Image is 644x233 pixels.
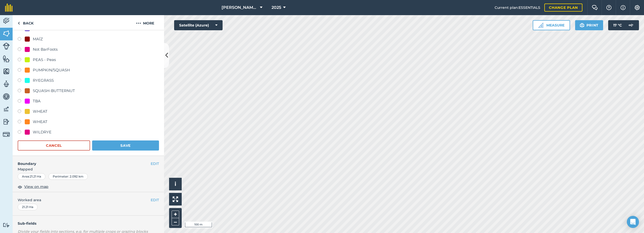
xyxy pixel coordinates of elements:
[3,68,10,75] img: svg+xml;base64,PHN2ZyB4bWxucz0iaHR0cDovL3d3dy53My5vcmcvMjAwMC9zdmciIHdpZHRoPSI1NiIgaGVpZ2h0PSI2MC...
[33,77,54,83] div: RYEGRASS
[175,181,176,187] span: i
[18,204,38,210] div: 21.21 Ha
[272,5,281,11] span: 2025
[606,5,612,10] img: A question mark icon
[33,119,47,125] div: WHEAT
[172,218,179,225] button: –
[3,17,10,25] img: svg+xml;base64,PD94bWwgdmVyc2lvbj0iMS4wIiBlbmNvZGluZz0idXRmLTgiPz4KPCEtLSBHZW5lcmF0b3I6IEFkb2JlIE...
[13,156,151,166] h4: Boundary
[13,166,164,172] span: Mapped
[18,197,159,203] span: Worked area
[627,216,639,228] div: Open Intercom Messenger
[33,129,51,135] div: WILDRYE
[626,20,636,30] img: svg+xml;base64,PD94bWwgdmVyc2lvbj0iMS4wIiBlbmNvZGluZz0idXRmLTgiPz4KPCEtLSBHZW5lcmF0b3I6IEFkb2JlIE...
[173,196,178,202] img: Four arrows, one pointing top left, one top right, one bottom right and the last bottom left
[3,105,10,113] img: svg+xml;base64,PD94bWwgdmVyc2lvbj0iMS4wIiBlbmNvZGluZz0idXRmLTgiPz4KPCEtLSBHZW5lcmF0b3I6IEFkb2JlIE...
[18,20,20,26] img: svg+xml;base64,PHN2ZyB4bWxucz0iaHR0cDovL3d3dy53My5vcmcvMjAwMC9zdmciIHdpZHRoPSI5IiBoZWlnaHQ9IjI0Ii...
[126,15,164,30] button: More
[33,46,58,52] div: Not BarFoots
[3,131,10,138] img: svg+xml;base64,PD94bWwgdmVyc2lvbj0iMS4wIiBlbmNvZGluZz0idXRmLTgiPz4KPCEtLSBHZW5lcmF0b3I6IEFkb2JlIE...
[169,178,182,190] button: i
[33,57,56,63] div: PEAS - Peas
[5,4,13,12] img: fieldmargin Logo
[538,23,543,28] img: Ruler icon
[18,184,48,190] button: View on map
[3,43,10,50] img: svg+xml;base64,PD94bWwgdmVyc2lvbj0iMS4wIiBlbmNvZGluZz0idXRmLTgiPz4KPCEtLSBHZW5lcmF0b3I6IEFkb2JlIE...
[33,88,75,94] div: SQUASH-BUTTERNUT
[222,5,258,11] span: [PERSON_NAME] Farm Life
[151,161,159,166] button: EDIT
[544,4,582,12] a: Change plan
[92,140,159,151] button: Save
[33,98,41,104] div: TBA
[3,30,10,37] img: svg+xml;base64,PHN2ZyB4bWxucz0iaHR0cDovL3d3dy53My5vcmcvMjAwMC9zdmciIHdpZHRoPSI1NiIgaGVpZ2h0PSI2MC...
[495,5,540,10] span: Current plan : ESSENTIALS
[24,184,48,189] span: View on map
[533,20,570,30] button: Measure
[18,173,45,180] div: Area : 21.21 Ha
[580,22,584,28] img: svg+xml;base64,PHN2ZyB4bWxucz0iaHR0cDovL3d3dy53My5vcmcvMjAwMC9zdmciIHdpZHRoPSIxOSIgaGVpZ2h0PSIyNC...
[18,184,22,190] img: svg+xml;base64,PHN2ZyB4bWxucz0iaHR0cDovL3d3dy53My5vcmcvMjAwMC9zdmciIHdpZHRoPSIxOCIgaGVpZ2h0PSIyNC...
[48,173,88,180] div: Perimeter : 2.092 km
[3,118,10,126] img: svg+xml;base64,PD94bWwgdmVyc2lvbj0iMS4wIiBlbmNvZGluZz0idXRmLTgiPz4KPCEtLSBHZW5lcmF0b3I6IEFkb2JlIE...
[3,80,10,88] img: svg+xml;base64,PD94bWwgdmVyc2lvbj0iMS4wIiBlbmNvZGluZz0idXRmLTgiPz4KPCEtLSBHZW5lcmF0b3I6IEFkb2JlIE...
[3,55,10,63] img: svg+xml;base64,PHN2ZyB4bWxucz0iaHR0cDovL3d3dy53My5vcmcvMjAwMC9zdmciIHdpZHRoPSI1NiIgaGVpZ2h0PSI2MC...
[608,20,639,30] button: 17 °C
[33,67,70,73] div: PUMPKIN/SQUASH
[575,20,603,30] button: Print
[151,197,159,203] button: EDIT
[172,211,179,218] button: +
[634,5,640,10] img: A cog icon
[33,36,43,42] div: MAÍZ
[592,5,598,10] img: Two speech bubbles overlapping with the left bubble in the forefront
[13,221,164,226] h4: Sub-fields
[3,223,10,227] img: svg+xml;base64,PD94bWwgdmVyc2lvbj0iMS4wIiBlbmNvZGluZz0idXRmLTgiPz4KPCEtLSBHZW5lcmF0b3I6IEFkb2JlIE...
[174,20,223,30] button: Satellite (Azure)
[33,108,47,114] div: WHEAT
[136,20,141,26] img: svg+xml;base64,PHN2ZyB4bWxucz0iaHR0cDovL3d3dy53My5vcmcvMjAwMC9zdmciIHdpZHRoPSIyMCIgaGVpZ2h0PSIyNC...
[18,140,90,151] button: Cancel
[613,20,622,30] span: 17 ° C
[13,15,39,30] a: Back
[3,93,10,100] img: svg+xml;base64,PD94bWwgdmVyc2lvbj0iMS4wIiBlbmNvZGluZz0idXRmLTgiPz4KPCEtLSBHZW5lcmF0b3I6IEFkb2JlIE...
[621,5,626,11] img: svg+xml;base64,PHN2ZyB4bWxucz0iaHR0cDovL3d3dy53My5vcmcvMjAwMC9zdmciIHdpZHRoPSIxNyIgaGVpZ2h0PSIxNy...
